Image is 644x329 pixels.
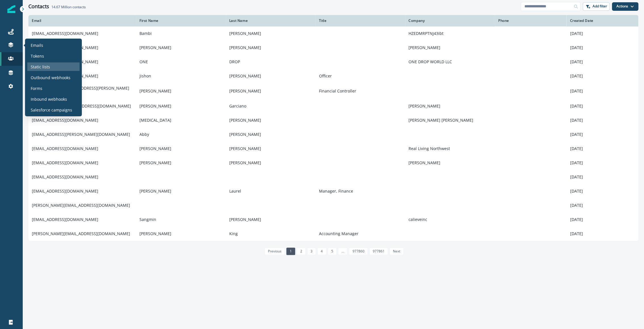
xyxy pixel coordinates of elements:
[570,160,635,166] p: [DATE]
[28,41,136,55] td: [EMAIL_ADDRESS][DOMAIN_NAME]
[28,156,136,170] td: [EMAIL_ADDRESS][DOMAIN_NAME]
[136,127,226,142] td: Abby
[405,212,495,227] td: calieveinc
[28,26,638,41] a: [EMAIL_ADDRESS][DOMAIN_NAME]Bambi[PERSON_NAME]HZEDMRPTNJ43ibt[DATE]
[226,55,316,69] td: DROP
[28,170,638,184] a: [EMAIL_ADDRESS][DOMAIN_NAME][DATE]
[319,18,402,23] div: Title
[570,174,635,180] p: [DATE]
[389,248,404,255] a: Next page
[27,62,80,71] a: Static lists
[226,99,316,113] td: Garciano
[136,212,226,227] td: Sangmin
[28,142,136,156] td: [EMAIL_ADDRESS][DOMAIN_NAME]
[27,41,80,49] a: Emails
[136,26,226,41] td: Bambi
[27,95,80,103] a: Inbound webhooks
[28,142,638,156] a: [EMAIL_ADDRESS][DOMAIN_NAME][PERSON_NAME][PERSON_NAME]Real Living Northwest[DATE]
[570,59,635,65] p: [DATE]
[31,64,50,70] p: Static lists
[612,2,638,11] button: Actions
[570,45,635,50] p: [DATE]
[28,227,638,241] a: [PERSON_NAME][EMAIL_ADDRESS][DOMAIN_NAME][PERSON_NAME]KingAccounting Manager[DATE]
[136,156,226,170] td: [PERSON_NAME]
[139,18,222,23] div: First Name
[28,3,49,10] h1: Contacts
[405,156,495,170] td: [PERSON_NAME]
[570,146,635,151] p: [DATE]
[226,156,316,170] td: [PERSON_NAME]
[136,113,226,127] td: [MEDICAL_DATA]
[593,4,607,8] p: Add filter
[369,248,388,255] a: Page 977861
[28,184,638,198] a: [EMAIL_ADDRESS][DOMAIN_NAME][PERSON_NAME]LaurelManager, Finance[DATE]
[570,88,635,94] p: [DATE]
[136,83,226,99] td: [PERSON_NAME]
[328,248,337,255] a: Page 5
[28,227,136,241] td: [PERSON_NAME][EMAIL_ADDRESS][DOMAIN_NAME]
[583,2,610,11] button: Add filter
[405,113,495,127] td: [PERSON_NAME] [PERSON_NAME]
[570,73,635,79] p: [DATE]
[28,113,638,127] a: [EMAIL_ADDRESS][DOMAIN_NAME][MEDICAL_DATA][PERSON_NAME][PERSON_NAME] [PERSON_NAME][DATE]
[226,113,316,127] td: [PERSON_NAME]
[136,184,226,198] td: [PERSON_NAME]
[136,142,226,156] td: [PERSON_NAME]
[31,96,67,102] p: Inbound webhooks
[28,69,136,83] td: [EMAIL_ADDRESS][DOMAIN_NAME]
[28,127,136,142] td: [EMAIL_ADDRESS][PERSON_NAME][DOMAIN_NAME]
[27,84,80,92] a: Forms
[570,132,635,137] p: [DATE]
[28,83,136,99] td: [PERSON_NAME][EMAIL_ADDRESS][PERSON_NAME][DOMAIN_NAME]
[226,83,316,99] td: [PERSON_NAME]
[31,75,70,81] p: Outbound webhooks
[570,18,635,23] div: Created Date
[7,5,15,13] img: Inflection
[570,217,635,222] p: [DATE]
[570,31,635,36] p: [DATE]
[28,99,136,113] td: [DOMAIN_NAME][EMAIL_ADDRESS][DOMAIN_NAME]
[28,198,136,212] td: [PERSON_NAME][EMAIL_ADDRESS][DOMAIN_NAME]
[28,113,136,127] td: [EMAIL_ADDRESS][DOMAIN_NAME]
[226,142,316,156] td: [PERSON_NAME]
[28,26,136,41] td: [EMAIL_ADDRESS][DOMAIN_NAME]
[136,55,226,69] td: ONE
[28,127,638,142] a: [EMAIL_ADDRESS][PERSON_NAME][DOMAIN_NAME]Abby[PERSON_NAME][DATE]
[27,73,80,82] a: Outbound webhooks
[28,156,638,170] a: [EMAIL_ADDRESS][DOMAIN_NAME][PERSON_NAME][PERSON_NAME][PERSON_NAME][DATE]
[229,18,312,23] div: Last Name
[31,53,44,59] p: Tokens
[226,127,316,142] td: [PERSON_NAME]
[28,83,638,99] a: [PERSON_NAME][EMAIL_ADDRESS][PERSON_NAME][DOMAIN_NAME][PERSON_NAME][PERSON_NAME]Financial Control...
[286,248,295,255] a: Page 1 is your current page
[28,170,136,184] td: [EMAIL_ADDRESS][DOMAIN_NAME]
[226,26,316,41] td: [PERSON_NAME]
[319,188,402,194] p: Manager, Finance
[28,212,638,227] a: [EMAIL_ADDRESS][DOMAIN_NAME]Sangmin[PERSON_NAME]calieveinc[DATE]
[263,248,404,255] ul: Pagination
[28,198,638,212] a: [PERSON_NAME][EMAIL_ADDRESS][DOMAIN_NAME][DATE]
[31,85,42,91] p: Forms
[27,52,80,60] a: Tokens
[226,184,316,198] td: Laurel
[28,55,136,69] td: [EMAIL_ADDRESS][DOMAIN_NAME]
[405,41,495,55] td: [PERSON_NAME]
[51,5,86,9] h2: contacts
[226,69,316,83] td: [PERSON_NAME]
[317,248,326,255] a: Page 4
[570,117,635,123] p: [DATE]
[226,41,316,55] td: [PERSON_NAME]
[570,231,635,237] p: [DATE]
[570,103,635,109] p: [DATE]
[498,18,563,23] div: Phone
[136,99,226,113] td: [PERSON_NAME]
[31,107,72,113] p: Salesforce campaigns
[405,55,495,69] td: ONE DROP WORLD LLC
[136,41,226,55] td: [PERSON_NAME]
[136,227,226,241] td: [PERSON_NAME]
[319,231,402,237] p: Accounting Manager
[297,248,305,255] a: Page 2
[32,18,133,23] div: Email
[338,248,347,255] a: Jump forward
[319,73,402,79] p: Officer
